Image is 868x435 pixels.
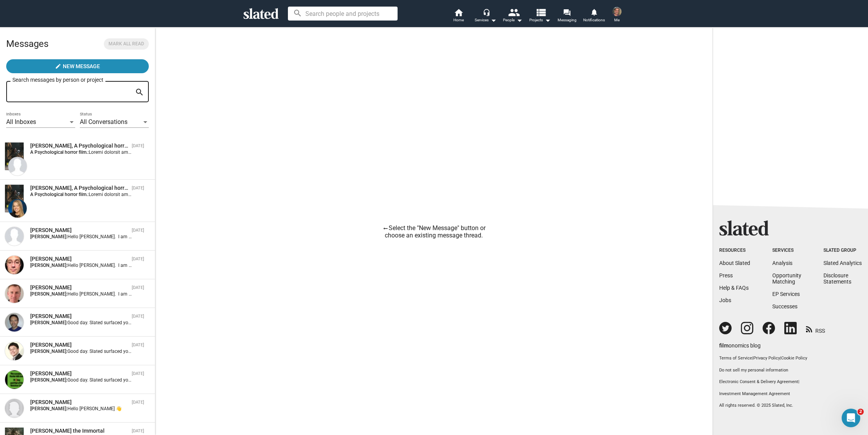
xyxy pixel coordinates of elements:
[5,227,24,246] img: Scott Goins
[806,323,825,335] a: RSS
[590,8,598,15] mat-icon: notifications
[5,370,24,389] img: Britt Vaughn
[135,86,144,98] mat-icon: search
[508,7,519,18] mat-icon: people
[8,199,27,218] img: Kelly Landreth
[529,15,551,25] span: Projects
[5,399,24,418] img: Susan Mitchell
[30,150,89,155] strong: A Psychological horror film.:
[30,313,129,320] div: JS Cournoyer
[6,34,48,53] h2: Messages
[719,297,731,303] a: Jobs
[63,59,100,73] span: New Message
[719,368,862,373] button: Do not sell my personal information
[823,272,851,285] a: DisclosureStatements
[6,118,36,126] span: All Inboxes
[580,8,608,25] a: Notifications
[6,59,149,73] button: New Message
[472,8,499,25] button: Services
[526,8,553,25] button: Projects
[30,227,129,234] div: Scott Goins
[67,406,122,411] span: Hello [PERSON_NAME] 👋
[104,38,149,50] button: Mark all read
[780,356,781,361] span: |
[719,379,798,384] a: Electronic Consent & Delivery Agreement
[67,377,491,383] span: Good day. Slated surfaced you as a match for my feature horror film in pre-production: [PERSON_NA...
[535,7,546,18] mat-icon: view_list
[772,291,800,297] a: EP Services
[30,291,67,297] strong: [PERSON_NAME]:
[5,313,24,332] img: JS Cournoyer
[30,377,67,383] strong: [PERSON_NAME]:
[132,371,144,376] time: [DATE]
[132,314,144,319] time: [DATE]
[8,157,27,175] img: Scott Goins
[55,63,61,69] mat-icon: create
[453,15,464,25] span: Home
[376,224,492,239] div: Select the "New Message" button or choose an existing message thread.
[454,8,463,17] mat-icon: home
[5,342,24,360] img: Henry Chen
[30,399,129,406] div: Susan Mitchell
[823,248,862,254] div: Slated Group
[719,285,749,291] a: Help & FAQs
[503,15,522,25] div: People
[489,15,498,25] mat-icon: arrow_drop_down
[132,228,144,233] time: [DATE]
[132,186,144,191] time: [DATE]
[132,143,144,148] time: [DATE]
[558,15,577,25] span: Messaging
[781,356,807,361] a: Cookie Policy
[132,428,144,433] time: [DATE]
[67,349,491,354] span: Good day. Slated surfaced you as a match for my feature horror film in pre-production: [PERSON_NA...
[608,5,626,26] button: Oliver JaubertMe
[719,272,733,279] a: Press
[612,7,622,16] img: Oliver Jaubert
[772,248,801,254] div: Services
[30,370,129,377] div: Britt Vaughn
[30,263,67,268] strong: [PERSON_NAME]:
[719,356,752,361] a: Terms of Service
[30,320,67,325] strong: [PERSON_NAME]:
[483,9,490,15] mat-icon: headset_mic
[823,260,862,266] a: Slated Analytics
[772,272,801,285] a: OpportunityMatching
[382,225,389,232] mat-icon: arrow_right_alt
[288,7,398,21] input: Search people and projects
[80,118,127,126] span: All Conversations
[515,15,524,25] mat-icon: arrow_drop_down
[30,192,89,197] strong: A Psychological horror film.:
[719,248,750,254] div: Resources
[719,391,862,397] a: Investment Management Agreement
[563,9,570,16] mat-icon: forum
[132,342,144,347] time: [DATE]
[475,15,496,25] div: Services
[108,40,144,48] span: Mark all read
[543,15,552,25] mat-icon: arrow_drop_down
[614,15,620,25] span: Me
[30,427,129,435] div: Odysseus the Immortal
[30,341,129,349] div: Henry Chen
[499,8,526,25] button: People
[5,185,24,212] img: A Psychological horror film.
[30,184,129,192] div: Kelly Landreth, A Psychological horror film.
[132,285,144,290] time: [DATE]
[445,8,472,25] a: Home
[67,320,491,325] span: Good day. Slated surfaced you as a match for my feature horror film in pre-production: [PERSON_NA...
[5,256,24,274] img: Scott Davis
[30,406,67,411] strong: [PERSON_NAME]:
[719,336,761,349] a: filmonomics blog
[858,409,864,415] span: 2
[132,256,144,261] time: [DATE]
[719,260,750,266] a: About Slated
[30,234,67,239] strong: [PERSON_NAME]:
[772,303,797,309] a: Successes
[583,15,605,25] span: Notifications
[752,356,753,361] span: |
[30,284,129,291] div: James Schafer
[798,379,799,384] span: |
[553,8,580,25] a: Messaging
[719,342,728,349] span: film
[30,142,129,150] div: Scott Goins, A Psychological horror film.
[5,143,24,170] img: A Psychological horror film.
